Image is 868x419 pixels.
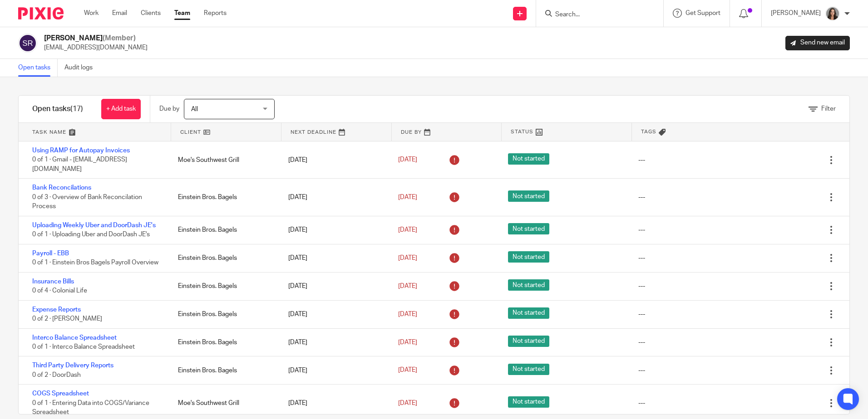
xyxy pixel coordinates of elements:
div: --- [638,282,645,291]
span: 0 of 1 · Gmail - [EMAIL_ADDRESS][DOMAIN_NAME] [32,157,127,173]
div: [DATE] [279,333,389,351]
div: Einstein Bros. Bagels [169,221,279,239]
span: Get Support [686,10,720,16]
a: Insurance Bills [32,278,74,285]
span: [DATE] [398,157,417,163]
p: Due by [159,104,179,113]
div: Einstein Bros. Bagels [169,277,279,295]
a: + Add task [101,99,141,119]
span: Not started [508,153,549,165]
div: [DATE] [279,151,389,169]
div: [DATE] [279,188,389,206]
div: Moe's Southwest Grill [169,151,279,169]
span: Status [511,128,533,136]
span: 0 of 1 · Entering Data into COGS/Variance Spreadsheet [32,400,149,416]
div: --- [638,253,645,263]
span: 0 of 3 · Overview of Bank Reconcilation Process [32,194,142,210]
span: Not started [508,251,549,263]
span: (17) [70,105,83,112]
span: [DATE] [398,255,417,261]
img: svg%3E [18,34,37,53]
h1: Open tasks [32,104,83,114]
div: [DATE] [279,305,389,323]
span: 0 of 2 · [PERSON_NAME] [32,316,102,322]
a: Uploading Weekly Uber and DoorDash JE's [32,222,156,229]
span: [DATE] [398,311,417,317]
div: [DATE] [279,361,389,380]
div: --- [638,366,645,375]
span: 0 of 1 · Interco Balance Spreadsheet [32,344,135,350]
span: [DATE] [398,283,417,289]
span: [DATE] [398,194,417,200]
span: Not started [508,307,549,319]
a: Email [112,9,127,18]
span: (Member) [103,34,136,42]
div: Einstein Bros. Bagels [169,305,279,323]
a: Send new email [785,36,850,50]
input: Search [554,11,636,19]
div: [DATE] [279,221,389,239]
span: Not started [508,364,549,375]
div: --- [638,399,645,408]
div: --- [638,225,645,234]
span: [DATE] [398,400,417,406]
a: Reports [204,9,227,18]
span: 0 of 4 · Colonial Life [32,287,87,294]
div: Einstein Bros. Bagels [169,333,279,351]
p: [PERSON_NAME] [771,9,821,18]
span: 0 of 1 · Uploading Uber and DoorDash JE's [32,232,150,238]
div: --- [638,156,645,165]
span: Not started [508,223,549,234]
a: Using RAMP for Autopay Invoices [32,147,130,154]
a: Open tasks [18,59,58,77]
h2: [PERSON_NAME] [44,34,148,43]
div: --- [638,310,645,319]
a: Payroll - EBB [32,250,69,257]
a: COGS Spreadsheet [32,390,89,397]
span: Not started [508,190,549,202]
a: Interco Balance Spreadsheet [32,335,117,341]
span: Not started [508,336,549,347]
a: Work [84,9,99,18]
span: All [191,106,198,112]
span: Not started [508,279,549,291]
div: --- [638,338,645,347]
div: Einstein Bros. Bagels [169,188,279,206]
div: [DATE] [279,249,389,267]
a: Third Party Delivery Reports [32,362,113,369]
span: [DATE] [398,367,417,374]
p: [EMAIL_ADDRESS][DOMAIN_NAME] [44,43,148,52]
span: [DATE] [398,227,417,233]
span: 0 of 2 · DoorDash [32,372,81,378]
span: 0 of 1 · Einstein Bros Bagels Payroll Overview [32,259,158,266]
span: Filter [821,106,836,112]
a: Clients [141,9,161,18]
a: Bank Reconcilations [32,185,91,191]
a: Expense Reports [32,307,81,313]
a: Audit logs [64,59,99,77]
div: Einstein Bros. Bagels [169,361,279,380]
span: Not started [508,396,549,408]
span: Tags [641,128,656,136]
div: [DATE] [279,394,389,412]
a: Team [174,9,190,18]
img: Pixie [18,7,64,19]
span: [DATE] [398,339,417,346]
div: [DATE] [279,277,389,295]
img: headshot%20-%20work.jpg [825,6,840,21]
div: Moe's Southwest Grill [169,394,279,412]
div: Einstein Bros. Bagels [169,249,279,267]
div: --- [638,193,645,202]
